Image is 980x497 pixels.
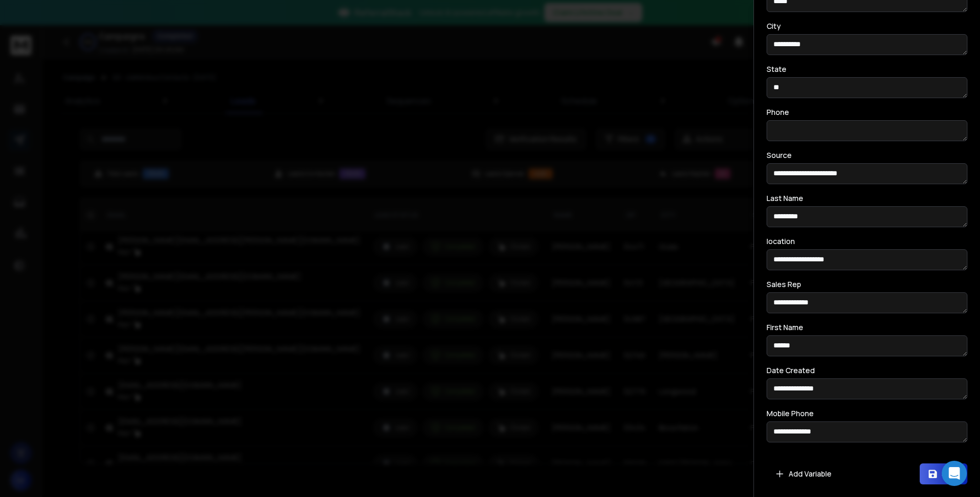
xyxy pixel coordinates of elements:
[920,463,967,484] button: Save
[767,324,803,331] label: First Name
[767,23,781,30] label: City
[767,367,815,374] label: Date Created
[767,109,789,116] label: Phone
[767,410,814,417] label: Mobile Phone
[767,152,792,159] label: Source
[767,195,803,202] label: Last Name
[767,463,840,484] button: Add Variable
[942,461,967,486] div: Open Intercom Messenger
[767,281,801,288] label: Sales Rep
[767,238,795,245] label: location
[767,66,787,73] label: State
